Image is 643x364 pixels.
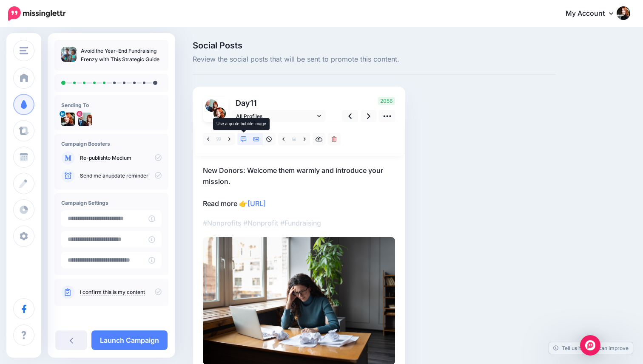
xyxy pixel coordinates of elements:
span: All Profiles [236,112,315,121]
h4: Campaign Settings [61,200,162,206]
h4: Sending To [61,102,162,108]
p: to Medium [80,154,162,162]
a: update reminder [108,172,148,179]
span: 11 [250,99,257,107]
span: 2056 [378,97,395,105]
p: Avoid the Year-End Fundraising Frenzy with This Strategic Guide [81,47,162,64]
a: Tell us how we can improve [549,342,633,354]
img: 1752166776300-37809.png [61,113,75,126]
span: Review the social posts that will be sent to promote this content. [193,54,555,65]
img: 1752166776300-37809.png [213,107,226,120]
div: Open Intercom Messenger [580,335,600,356]
a: Re-publish [80,155,106,161]
img: 450443578_493070499842563_3737950014129116528_n-bsa148994.jpg [78,113,92,126]
a: My Account [557,3,630,24]
span: Social Posts [193,41,555,50]
a: All Profiles [232,110,325,122]
p: Send me an [80,172,162,180]
img: Missinglettr [8,6,65,21]
p: Day [232,97,327,109]
img: menu.png [20,47,28,54]
p: New Donors: Welcome them warmly and introduce your mission. Read more 👉 [203,165,395,209]
h4: Campaign Boosters [61,141,162,147]
img: 450443578_493070499842563_3737950014129116528_n-bsa148994.jpg [205,99,218,112]
a: I confirm this is my content [80,289,145,296]
img: b261fae7faf352b606764ece972b8ca5_thumb.jpg [61,47,77,62]
a: [URL] [248,199,266,208]
p: #Nonprofits #Nonprofit #Fundraising [203,217,395,229]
